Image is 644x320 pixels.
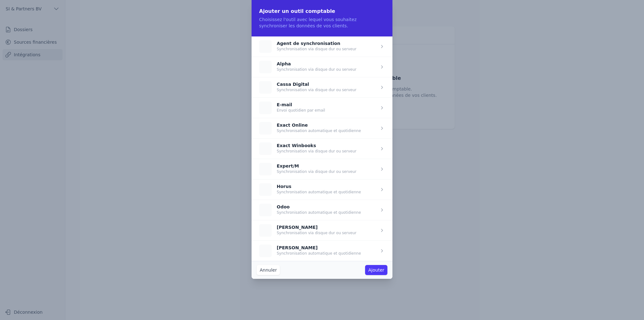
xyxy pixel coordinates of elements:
button: Odoo Synchronisation automatique et quotidienne [259,204,361,216]
p: [PERSON_NAME] [277,246,361,250]
button: Horus Synchronisation automatique et quotidienne [259,183,361,196]
p: Odoo [277,205,361,209]
button: [PERSON_NAME] Synchronisation automatique et quotidienne [259,245,361,257]
p: Cassa Digital [277,82,356,86]
button: E-mail Envoi quotidien par email [259,102,325,114]
p: Exact Winbooks [277,144,356,147]
p: Agent de synchronisation [277,41,356,45]
button: Alpha Synchronisation via disque dur ou serveur [259,61,356,73]
button: Exact Online Synchronisation automatique et quotidienne [259,122,361,135]
p: Expert/M [277,164,356,168]
button: Expert/M Synchronisation via disque dur ou serveur [259,163,356,175]
p: Exact Online [277,123,361,127]
p: E-mail [277,103,325,107]
button: [PERSON_NAME] Synchronisation via disque dur ou serveur [259,224,356,237]
p: [PERSON_NAME] [277,225,356,229]
button: Annuler [257,265,280,275]
h2: Ajouter un outil comptable [259,8,385,15]
p: Alpha [277,62,356,66]
p: Horus [277,185,361,188]
button: Cassa Digital Synchronisation via disque dur ou serveur [259,81,356,94]
p: Choisissez l'outil avec lequel vous souhaitez synchroniser les données de vos clients. [259,16,385,29]
button: Ajouter [365,265,387,275]
button: Exact Winbooks Synchronisation via disque dur ou serveur [259,142,356,155]
button: Agent de synchronisation Synchronisation via disque dur ou serveur [259,40,356,53]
